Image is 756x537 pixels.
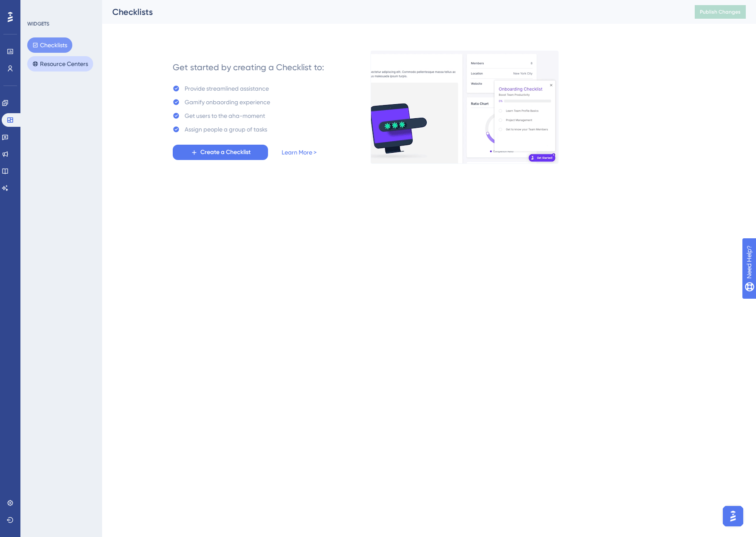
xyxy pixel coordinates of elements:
[173,61,324,73] div: Get started by creating a Checklist to:
[720,503,746,529] iframe: UserGuiding AI Assistant Launcher
[27,20,49,27] div: WIDGETS
[282,147,317,157] a: Learn More >
[27,37,72,53] button: Checklists
[185,124,267,134] div: Assign people a group of tasks
[695,5,746,19] button: Publish Changes
[112,6,673,18] div: Checklists
[371,51,559,164] img: e28e67207451d1beac2d0b01ddd05b56.gif
[27,56,93,71] button: Resource Centers
[185,97,270,107] div: Gamify onbaording experience
[20,2,53,12] span: Need Help?
[173,145,268,160] button: Create a Checklist
[200,147,251,157] span: Create a Checklist
[185,111,265,121] div: Get users to the aha-moment
[700,9,741,15] span: Publish Changes
[185,83,269,94] div: Provide streamlined assistance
